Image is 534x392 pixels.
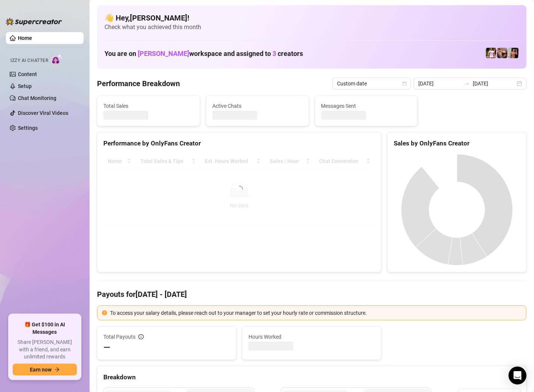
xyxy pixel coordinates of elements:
span: Hours Worked [249,333,375,341]
span: info-circle [138,334,144,339]
a: Content [18,71,37,77]
a: Home [18,35,32,41]
a: Settings [18,125,38,131]
span: Izzy AI Chatter [10,57,48,64]
span: Check what you achieved this month [104,23,519,31]
span: to [464,81,470,87]
input: End date [473,79,515,88]
span: arrow-right [54,367,60,372]
span: Total Sales [103,102,194,110]
input: Start date [418,79,461,88]
img: Hector [486,48,496,58]
h4: Performance Breakdown [97,78,180,89]
span: loading [235,185,243,194]
a: Discover Viral Videos [18,110,68,116]
span: exclamation-circle [102,310,107,316]
img: Osvaldo [497,48,508,58]
img: AI Chatter [51,54,63,65]
span: — [103,342,110,354]
div: To access your salary details, please reach out to your manager to set your hourly rate or commis... [110,309,522,317]
h4: 👋 Hey, [PERSON_NAME] ! [104,13,519,23]
h4: Payouts for [DATE] - [DATE] [97,289,527,300]
h1: You are on workspace and assigned to creators [104,50,303,58]
span: Earn now [30,367,51,373]
span: 3 [272,50,276,57]
div: Breakdown [103,372,520,382]
a: Chat Monitoring [18,95,56,101]
img: logo-BBDzfeDw.svg [6,18,62,25]
span: calendar [402,81,407,86]
span: 🎁 Get $100 in AI Messages [13,321,77,336]
div: Sales by OnlyFans Creator [394,138,520,148]
span: Messages Sent [321,102,412,110]
div: Performance by OnlyFans Creator [103,138,375,148]
button: Earn nowarrow-right [13,364,77,376]
img: Zach [508,48,519,58]
span: Active Chats [212,102,303,110]
span: [PERSON_NAME] [138,50,189,57]
span: Custom date [337,78,406,89]
div: Open Intercom Messenger [509,367,527,385]
span: Total Payouts [103,333,135,341]
span: swap-right [464,81,470,87]
span: Share [PERSON_NAME] with a friend, and earn unlimited rewards [13,339,77,361]
a: Setup [18,83,32,89]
